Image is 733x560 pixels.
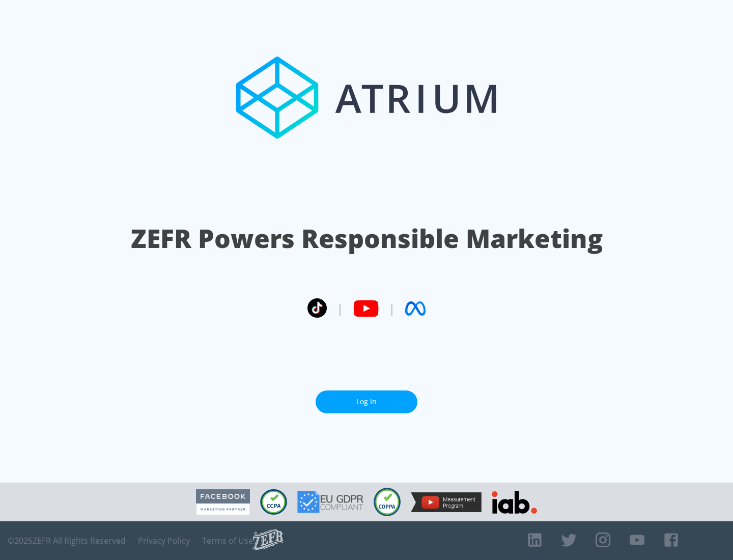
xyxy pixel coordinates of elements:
h1: ZEFR Powers Responsible Marketing [131,221,603,256]
a: Log In [316,390,417,413]
img: YouTube Measurement Program [411,492,482,512]
img: CCPA Compliant [260,489,287,515]
a: Privacy Policy [138,536,190,546]
img: Facebook Marketing Partner [196,489,250,515]
a: Terms of Use [202,536,253,546]
img: GDPR Compliant [297,491,363,513]
img: IAB [492,491,537,514]
span: | [389,301,395,316]
span: © 2025 ZEFR All Rights Reserved [8,536,126,546]
span: | [337,301,343,316]
img: COPPA Compliant [374,488,401,516]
